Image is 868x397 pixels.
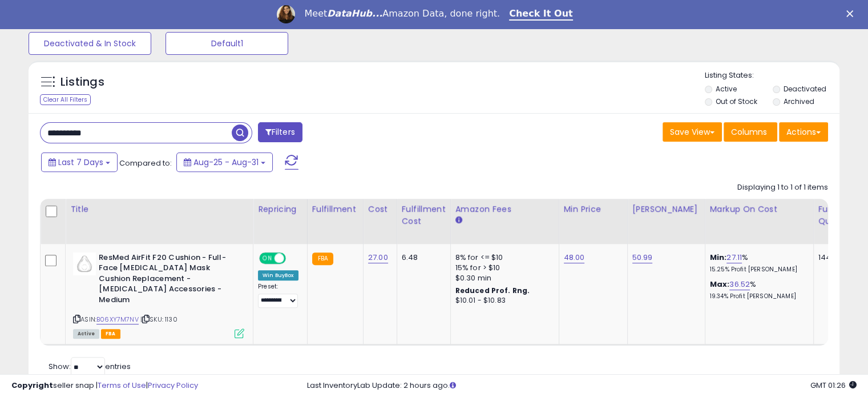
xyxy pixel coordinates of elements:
[327,8,382,19] i: DataHub...
[818,252,854,263] div: 144
[846,10,858,17] div: Close
[663,122,722,142] button: Save View
[98,380,146,391] a: Terms of Use
[284,253,302,263] span: OFF
[726,252,742,263] a: 27.11
[40,94,91,105] div: Clear All Filters
[119,158,172,169] span: Compared to:
[455,215,462,226] small: Amazon Fees.
[710,252,805,274] div: %
[455,273,550,283] div: $0.30 min
[101,329,120,339] span: FBA
[312,252,333,265] small: FBA
[402,252,442,263] div: 6.48
[716,97,757,106] label: Out of Stock
[402,203,446,227] div: Fulfillment Cost
[277,5,295,23] img: Profile image for Georgie
[729,279,750,290] a: 36.52
[710,252,727,263] b: Min:
[509,8,573,21] a: Check It Out
[73,252,244,337] div: ASIN:
[58,157,103,168] span: Last 7 Days
[783,84,826,94] label: Deactivated
[731,126,767,138] span: Columns
[818,203,858,227] div: Fulfillable Quantity
[724,122,777,142] button: Columns
[11,380,53,391] strong: Copyright
[99,252,237,308] b: ResMed AirFit F20 Cushion - Full-Face [MEDICAL_DATA] Mask Cushion Replacement - [MEDICAL_DATA] Ac...
[632,203,700,215] div: [PERSON_NAME]
[705,70,839,81] p: Listing States:
[368,203,392,215] div: Cost
[11,380,198,391] div: seller snap | |
[165,32,288,55] button: Default1
[455,252,550,263] div: 8% for <= $10
[73,252,96,275] img: 21qgu24XRjL._SL40_.jpg
[716,84,737,94] label: Active
[455,203,554,215] div: Amazon Fees
[148,380,198,391] a: Privacy Policy
[41,153,118,172] button: Last 7 Days
[705,199,813,244] th: The percentage added to the cost of goods (COGS) that forms the calculator for Min & Max prices.
[564,252,585,263] a: 48.00
[60,74,104,90] h5: Listings
[810,380,857,391] span: 2025-09-8 01:26 GMT
[710,266,805,274] p: 15.25% Profit [PERSON_NAME]
[710,279,730,290] b: Max:
[258,283,298,308] div: Preset:
[307,380,857,391] div: Last InventoryLab Update: 2 hours ago.
[96,315,139,324] a: B06XY7M7NV
[70,203,248,215] div: Title
[193,157,259,168] span: Aug-25 - Aug-31
[258,203,302,215] div: Repricing
[455,286,530,295] b: Reduced Prof. Rng.
[779,122,828,142] button: Actions
[304,8,500,19] div: Meet Amazon Data, done right.
[140,315,177,324] span: | SKU: 1130
[737,182,828,193] div: Displaying 1 to 1 of 1 items
[455,263,550,273] div: 15% for > $10
[260,253,274,263] span: ON
[258,270,298,280] div: Win BuyBox
[710,292,805,300] p: 19.34% Profit [PERSON_NAME]
[632,252,653,263] a: 50.99
[73,329,99,339] span: All listings currently available for purchase on Amazon
[49,361,131,372] span: Show: entries
[564,203,623,215] div: Min Price
[455,296,550,306] div: $10.01 - $10.83
[710,279,805,300] div: %
[368,252,388,263] a: 27.00
[258,122,302,142] button: Filters
[312,203,358,215] div: Fulfillment
[176,153,273,172] button: Aug-25 - Aug-31
[783,97,814,106] label: Archived
[29,32,151,55] button: Deactivated & In Stock
[710,203,809,215] div: Markup on Cost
